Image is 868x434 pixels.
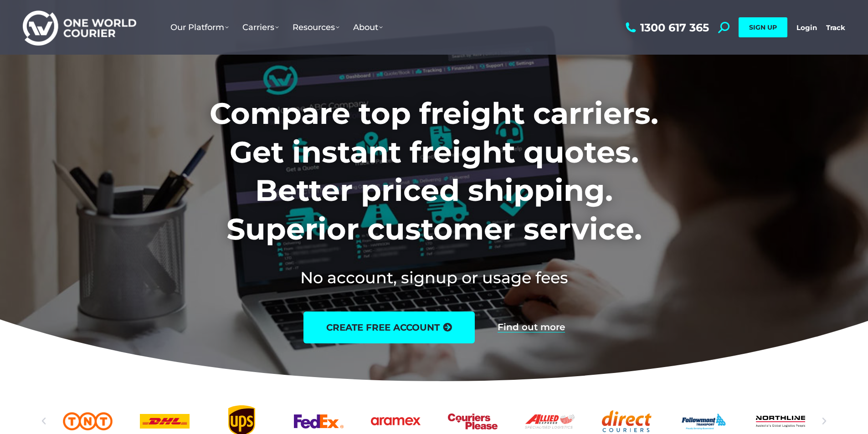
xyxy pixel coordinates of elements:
img: One World Courier [23,9,136,46]
a: 1300 617 365 [623,22,709,33]
span: Carriers [242,22,279,32]
a: create free account [303,311,475,343]
span: Our Platform [170,22,229,32]
a: Resources [286,13,346,41]
h1: Compare top freight carriers. Get instant freight quotes. Better priced shipping. Superior custom... [149,94,719,248]
a: About [346,13,390,41]
span: Resources [293,22,339,32]
a: Track [826,23,845,32]
a: SIGN UP [739,17,787,37]
span: About [353,22,383,32]
span: SIGN UP [749,23,777,31]
h2: No account, signup or usage fees [149,266,719,289]
a: Our Platform [164,13,236,41]
a: Carriers [236,13,286,41]
a: Login [796,23,817,32]
a: Find out more [498,322,565,332]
